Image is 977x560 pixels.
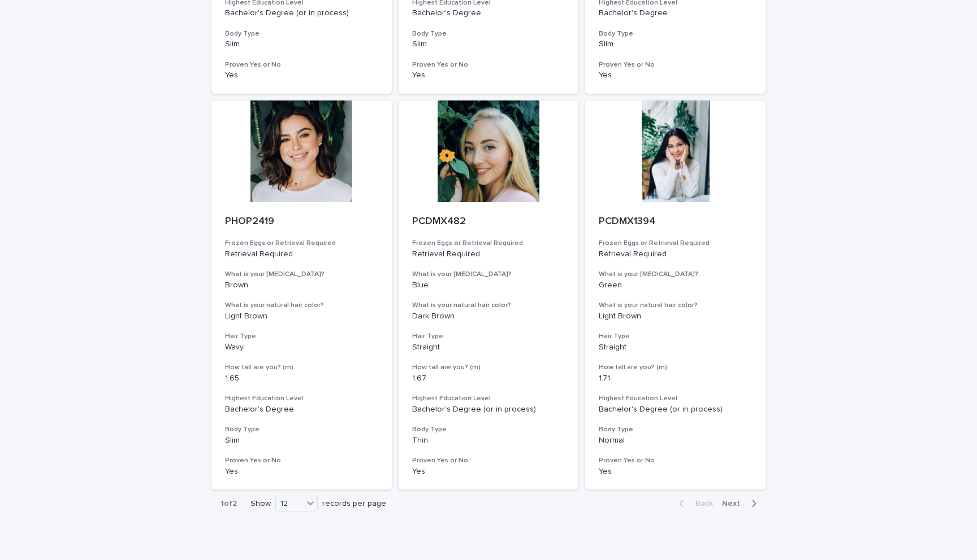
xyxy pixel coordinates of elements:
p: Blue [412,281,565,290]
button: Next [717,498,766,509]
h3: Body Type [412,29,565,38]
h3: Body Type [599,425,752,434]
h3: Body Type [599,29,752,38]
p: PCDMX482 [412,216,565,228]
h3: Proven Yes or No [225,60,378,69]
p: Bachelor's Degree (or in process) [599,405,752,414]
a: PCDMX482Frozen Eggs or Retrieval RequiredRetrieval RequiredWhat is your [MEDICAL_DATA]?BlueWhat i... [399,100,579,490]
p: Yes [412,467,565,476]
h3: Frozen Eggs or Retrieval Required [225,239,378,248]
p: Retrieval Required [599,250,752,259]
button: Back [670,498,717,509]
p: Light Brown [599,312,752,321]
p: Bachelor's Degree [599,8,752,18]
h3: What is your [MEDICAL_DATA]? [225,270,378,279]
h3: What is your natural hair color? [225,301,378,310]
p: 1.65 [225,374,378,383]
h3: Highest Education Level [225,394,378,403]
p: Retrieval Required [225,250,378,259]
p: Yes [599,71,752,80]
h3: What is your [MEDICAL_DATA]? [599,270,752,279]
p: 1.71 [599,374,752,383]
p: Retrieval Required [412,250,565,259]
h3: Proven Yes or No [599,456,752,465]
div: 12 [276,498,303,510]
p: Slim [225,40,378,49]
h3: Proven Yes or No [225,456,378,465]
p: 1.67 [412,374,565,383]
p: PHOP2419 [225,216,378,228]
span: Back [689,500,713,508]
p: Slim [599,40,752,49]
p: Show [250,499,271,509]
h3: Body Type [412,425,565,434]
p: Slim [412,40,565,49]
p: Bachelor's Degree [412,8,565,18]
h3: Hair Type [599,332,752,341]
p: Bachelor's Degree (or in process) [225,8,378,18]
h3: Frozen Eggs or Retrieval Required [599,239,752,248]
h3: What is your [MEDICAL_DATA]? [412,270,565,279]
p: Brown [225,281,378,290]
h3: Frozen Eggs or Retrieval Required [412,239,565,248]
p: Straight [599,343,752,352]
h3: What is your natural hair color? [599,301,752,310]
p: Normal [599,436,752,445]
h3: Proven Yes or No [599,60,752,69]
h3: Proven Yes or No [412,60,565,69]
p: Dark Brown [412,312,565,321]
p: Straight [412,343,565,352]
h3: Highest Education Level [599,394,752,403]
p: Slim [225,436,378,445]
h3: What is your natural hair color? [412,301,565,310]
h3: How tall are you? (m) [599,363,752,372]
a: PCDMX1394Frozen Eggs or Retrieval RequiredRetrieval RequiredWhat is your [MEDICAL_DATA]?GreenWhat... [585,100,766,490]
h3: How tall are you? (m) [225,363,378,372]
p: Yes [412,71,565,80]
h3: How tall are you? (m) [412,363,565,372]
h3: Hair Type [412,332,565,341]
p: Yes [599,467,752,476]
p: Bachelor's Degree [225,405,378,414]
p: Wavy [225,343,378,352]
span: Next [722,500,747,508]
p: Bachelor's Degree (or in process) [412,405,565,414]
p: Green [599,281,752,290]
p: Thin [412,436,565,445]
p: Light Brown [225,312,378,321]
p: Yes [225,467,378,476]
h3: Proven Yes or No [412,456,565,465]
p: PCDMX1394 [599,216,752,228]
h3: Hair Type [225,332,378,341]
h3: Body Type [225,29,378,38]
a: PHOP2419Frozen Eggs or Retrieval RequiredRetrieval RequiredWhat is your [MEDICAL_DATA]?BrownWhat ... [211,100,392,490]
h3: Highest Education Level [412,394,565,403]
h3: Body Type [225,425,378,434]
p: 1 of 2 [211,490,246,518]
p: records per page [322,499,386,509]
p: Yes [225,71,378,80]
